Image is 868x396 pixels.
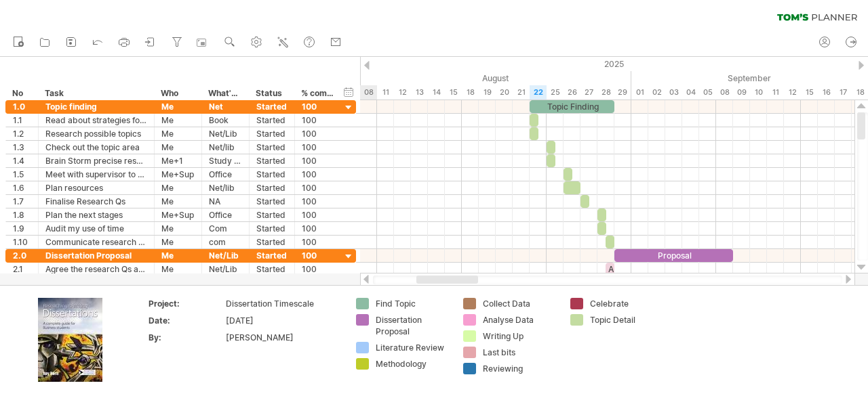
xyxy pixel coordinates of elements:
[256,181,288,194] div: Started
[302,141,334,154] div: 100
[256,195,288,208] div: Started
[801,85,818,100] div: Monday, 15 September 2025
[377,85,394,100] div: Monday, 11 August 2025
[767,85,784,100] div: Thursday, 11 September 2025
[45,141,147,154] div: Check out the topic area
[530,85,547,100] div: Friday, 22 August 2025
[161,236,195,248] div: Me
[45,195,147,208] div: Finalise Research Qs
[161,263,195,276] div: Me
[209,249,242,262] div: Net/Lib
[750,85,767,100] div: Wednesday, 10 September 2025
[606,263,614,276] div: Agree RQs
[590,298,664,309] div: Celebrate
[161,87,194,100] div: Who
[835,85,852,100] div: Wednesday, 17 September 2025
[256,249,288,262] div: Started
[483,363,557,374] div: Reviewing
[209,222,242,235] div: Com
[302,100,334,113] div: 100
[564,85,580,100] div: Tuesday, 26 August 2025
[161,181,195,194] div: Me
[45,87,146,100] div: Task
[45,236,147,248] div: Communicate research Qs
[275,71,631,85] div: August 2025
[376,314,450,337] div: Dissertation Proposal
[302,195,334,208] div: 100
[12,87,31,100] div: No
[302,208,334,221] div: 100
[302,249,334,262] div: 100
[209,168,242,181] div: Office
[496,85,513,100] div: Wednesday, 20 August 2025
[302,127,334,140] div: 100
[302,114,334,127] div: 100
[149,298,223,309] div: Project:
[256,127,288,140] div: Started
[209,195,242,208] div: NA
[428,85,445,100] div: Thursday, 14 August 2025
[209,263,242,276] div: Net/Lib
[45,181,147,194] div: Plan resources
[530,100,614,113] div: Topic Finding
[631,85,648,100] div: Monday, 1 September 2025
[226,332,340,343] div: [PERSON_NAME]
[376,342,450,353] div: Literature Review
[256,222,288,235] div: Started
[209,114,242,127] div: Book
[256,100,288,113] div: Started
[547,85,564,100] div: Monday, 25 August 2025
[13,141,31,154] div: 1.3
[161,127,195,140] div: Me
[161,154,195,167] div: Me+1
[256,87,287,100] div: Status
[45,249,147,262] div: Dissertation Proposal
[648,85,665,100] div: Tuesday, 2 September 2025
[209,141,242,154] div: Net/lib
[716,85,733,100] div: Monday, 8 September 2025
[209,181,242,194] div: Net/lib
[376,298,450,309] div: Find Topic
[209,236,242,248] div: com
[256,236,288,248] div: Started
[302,263,334,276] div: 100
[161,195,195,208] div: Me
[302,168,334,181] div: 100
[483,347,557,358] div: Last bits
[209,208,242,221] div: Office
[45,263,147,276] div: Agree the research Qs and scope
[483,314,557,326] div: Analyse Data
[13,127,31,140] div: 1.2
[209,127,242,140] div: Net/Lib
[13,222,31,235] div: 1.9
[256,141,288,154] div: Started
[699,85,716,100] div: Friday, 5 September 2025
[13,249,31,262] div: 2.0
[483,298,557,309] div: Collect Data
[256,263,288,276] div: Started
[733,85,750,100] div: Tuesday, 9 September 2025
[302,154,334,167] div: 100
[226,298,340,309] div: Dissertation Timescale
[302,181,334,194] div: 100
[38,298,102,382] img: ae64b563-e3e0-416d-90a8-e32b171956a1.jpg
[302,222,334,235] div: 100
[13,195,31,208] div: 1.7
[149,315,223,326] div: Date:
[394,85,411,100] div: Tuesday, 12 August 2025
[614,85,631,100] div: Friday, 29 August 2025
[665,85,682,100] div: Wednesday, 3 September 2025
[411,85,428,100] div: Wednesday, 13 August 2025
[256,114,288,127] div: Started
[818,85,835,100] div: Tuesday, 16 September 2025
[256,154,288,167] div: Started
[208,87,241,100] div: What's needed
[462,85,479,100] div: Monday, 18 August 2025
[784,85,801,100] div: Friday, 12 September 2025
[302,236,334,248] div: 100
[13,208,31,221] div: 1.8
[445,85,462,100] div: Friday, 15 August 2025
[161,141,195,154] div: Me
[13,168,31,181] div: 1.5
[13,181,31,194] div: 1.6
